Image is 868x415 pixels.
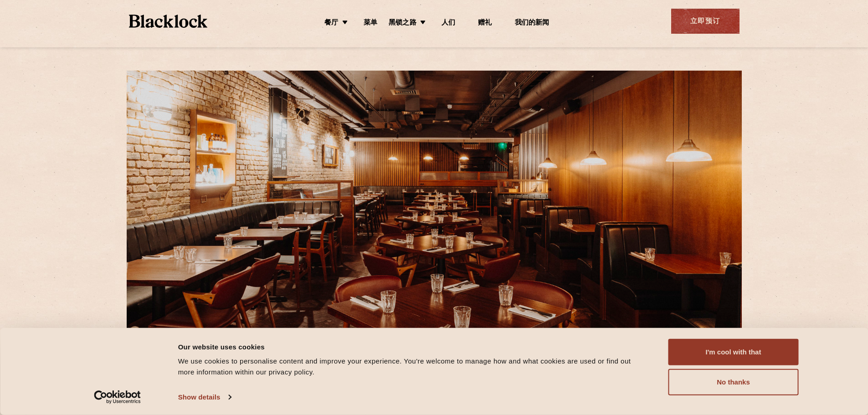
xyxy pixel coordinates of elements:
div: Our website uses cookies [178,341,648,352]
a: 菜单 [364,19,377,29]
div: We use cookies to personalise content and improve your experience. You're welcome to manage how a... [178,356,648,378]
button: No thanks [668,369,799,395]
a: Show details [178,390,231,404]
a: 我们的新闻 [515,19,550,29]
a: 赠礼 [478,19,492,29]
font: 立即预订 [690,18,720,25]
img: BL_Textured_Logo-footer-cropped.svg [129,15,208,28]
a: Usercentrics Cookiebot - opens in a new window [77,390,157,404]
font: 菜单 [364,20,377,26]
font: 赠礼 [478,20,492,26]
font: 人们 [442,20,455,26]
a: 人们 [442,19,455,29]
font: 黑锁之路 [389,20,416,26]
a: 黑锁之路 [389,19,416,29]
button: I'm cool with that [668,339,799,365]
a: 餐厅 [324,19,338,29]
font: 我们的新闻 [515,20,550,26]
font: 餐厅 [324,20,338,26]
